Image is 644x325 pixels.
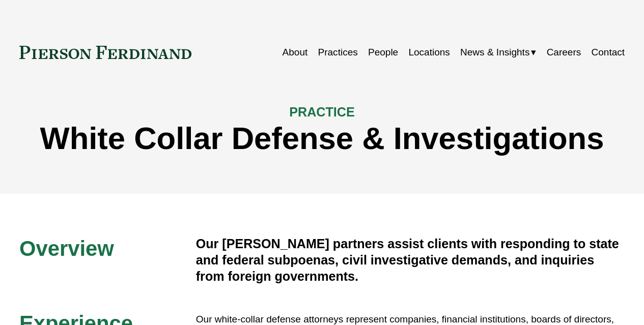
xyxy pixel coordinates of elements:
[318,43,358,62] a: Practices
[196,236,625,285] h4: Our [PERSON_NAME] partners assist clients with responding to state and federal subpoenas, civil i...
[19,237,114,260] span: Overview
[460,44,529,61] span: News & Insights
[408,43,450,62] a: Locations
[368,43,398,62] a: People
[592,43,625,62] a: Contact
[283,43,308,62] a: About
[460,43,536,62] a: folder dropdown
[19,121,625,156] h1: White Collar Defense & Investigations
[289,105,354,119] span: PRACTICE
[547,43,581,62] a: Careers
